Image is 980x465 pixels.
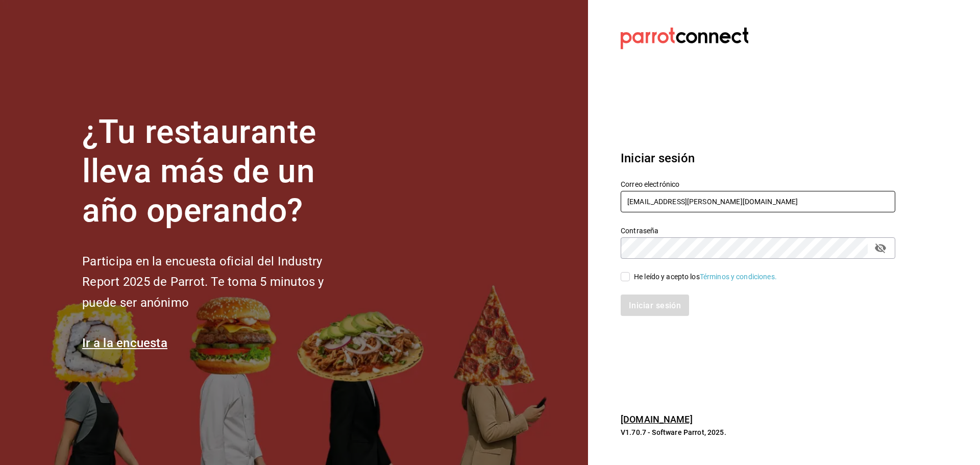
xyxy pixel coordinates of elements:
[82,254,324,310] font: Participa en la encuesta oficial del Industry Report 2025 de Parrot. Te toma 5 minutos y puede se...
[621,227,658,235] font: Contraseña
[621,414,693,425] a: [DOMAIN_NAME]
[634,273,700,281] font: He leído y acepto los
[621,151,695,165] font: Iniciar sesión
[872,239,889,257] button: campo de contraseña
[82,113,316,230] font: ¿Tu restaurante lleva más de un año operando?
[621,180,679,188] font: Correo electrónico
[82,336,167,350] a: Ir a la encuesta
[621,191,895,212] input: Ingresa tu correo electrónico
[621,428,726,436] font: V1.70.7 - Software Parrot, 2025.
[700,273,777,281] a: Términos y condiciones.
